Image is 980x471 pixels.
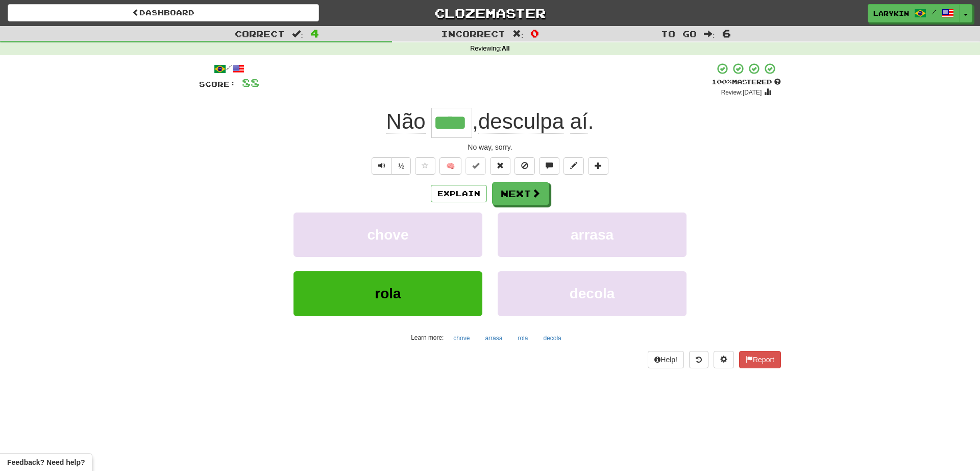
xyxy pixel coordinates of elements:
[370,157,411,175] div: Text-to-speech controls
[472,109,594,134] span: , .
[391,157,411,175] button: ½
[441,29,505,39] span: Incorrect
[514,157,535,175] button: Ignore sentence (alt+i)
[689,351,708,368] button: Round history (alt+y)
[498,213,687,257] button: arrasa
[199,62,259,75] div: /
[8,4,319,21] a: Dashboard
[570,109,588,134] span: aí
[415,157,435,175] button: Favorite sentence (alt+f)
[571,227,614,243] span: arrasa
[439,157,461,175] button: 🧠
[563,157,584,175] button: Edit sentence (alt+d)
[932,8,937,15] span: /
[448,331,475,346] button: chove
[310,27,319,39] span: 4
[386,109,426,134] span: Não
[292,30,303,38] span: :
[478,109,564,134] span: desculpa
[465,157,486,175] button: Set this sentence to 100% Mastered (alt+m)
[235,29,285,39] span: Correct
[512,331,533,346] button: rola
[498,271,687,316] button: decola
[411,334,444,341] small: Learn more:
[588,157,608,175] button: Add to collection (alt+a)
[334,4,646,22] a: Clozemaster
[873,9,909,18] span: larykin
[512,30,524,38] span: :
[492,182,549,205] button: Next
[479,331,508,346] button: arrasa
[722,27,731,39] span: 6
[530,27,539,39] span: 0
[199,142,781,152] div: No way, sorry.
[199,80,236,88] span: Score:
[537,331,567,346] button: decola
[648,351,684,368] button: Help!
[293,271,482,316] button: rola
[661,29,697,39] span: To go
[242,76,259,89] span: 88
[712,78,732,86] span: 100 %
[375,286,401,301] span: rola
[372,157,392,175] button: Play sentence audio (ctl+space)
[739,351,781,368] button: Report
[367,227,409,243] span: chove
[868,4,960,22] a: larykin /
[490,157,510,175] button: Reset to 0% Mastered (alt+r)
[712,78,781,87] div: Mastered
[7,457,85,467] span: Open feedback widget
[293,213,482,257] button: chove
[502,45,510,52] strong: All
[704,30,715,38] span: :
[539,157,559,175] button: Discuss sentence (alt+u)
[721,89,762,96] small: Review: [DATE]
[570,286,615,301] span: decola
[431,185,487,202] button: Explain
